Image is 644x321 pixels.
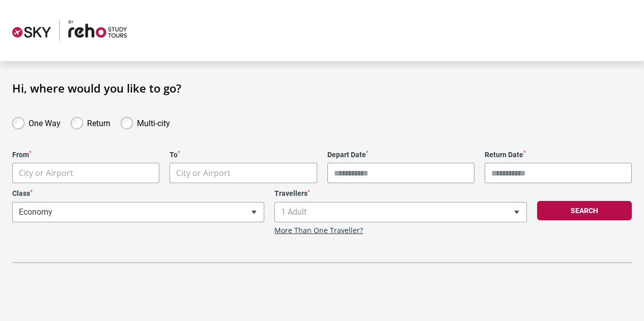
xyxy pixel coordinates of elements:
span: City or Airport [19,167,73,179]
span: 1 Adult [275,202,526,222]
label: Class [12,189,264,198]
span: City or Airport [170,163,317,183]
label: One Way [29,116,61,128]
span: City or Airport [170,163,316,183]
a: More Than One Traveller? [274,226,363,235]
span: Economy [13,202,264,222]
label: Depart Date [327,151,474,159]
label: Return Date [485,151,632,159]
label: Travellers [274,189,526,198]
label: Multi-city [137,116,170,128]
span: Economy [12,202,264,222]
span: 1 Adult [274,202,526,222]
label: From [12,151,159,159]
span: City or Airport [13,163,159,183]
label: Return [87,116,110,128]
button: Search [537,201,632,220]
span: City or Airport [12,163,159,183]
h1: Hi, where would you like to go? [12,81,632,95]
span: City or Airport [176,167,231,179]
label: To [170,151,317,159]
